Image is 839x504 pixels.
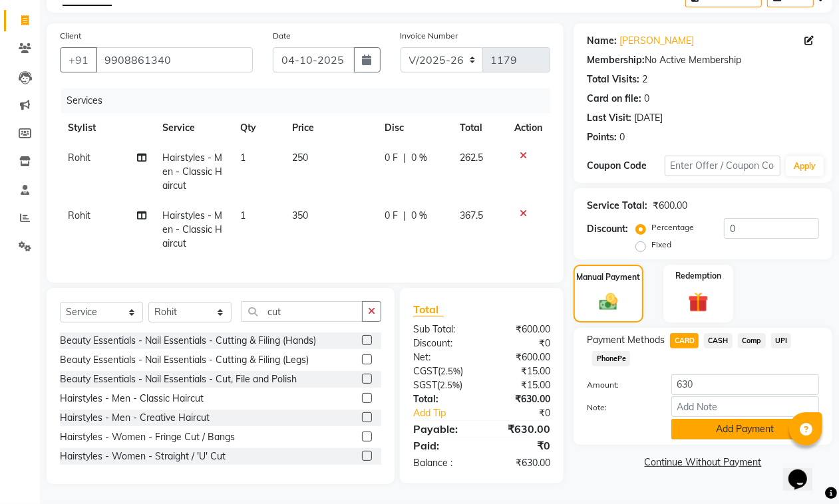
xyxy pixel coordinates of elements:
[592,351,630,366] span: PhonePe
[587,53,645,67] div: Membership:
[163,209,223,249] span: Hairstyles - Men - Classic Haircut
[587,130,617,144] div: Points:
[783,451,826,491] iframe: chat widget
[644,92,649,106] div: 0
[403,378,482,392] div: ( )
[60,334,316,348] div: Beauty Essentials - Nail Essentials - Cutting & Filing (Hands)
[587,159,664,173] div: Coupon Code
[403,350,482,364] div: Net:
[642,72,647,86] div: 2
[377,113,452,143] th: Disc
[60,47,97,72] button: +91
[60,411,210,425] div: Hairstyles - Men - Creative Haircut
[482,336,560,350] div: ₹0
[671,374,819,395] input: Amount
[385,209,398,223] span: 0 F
[482,456,560,470] div: ₹630.00
[771,333,792,348] span: UPI
[292,152,308,164] span: 250
[440,380,460,390] span: 2.5%
[452,113,506,143] th: Total
[587,333,665,347] span: Payment Methods
[440,366,460,376] span: 2.5%
[403,151,406,165] span: |
[506,113,550,143] th: Action
[738,333,766,348] span: Comp
[60,353,309,367] div: Beauty Essentials - Nail Essentials - Cutting & Filing (Legs)
[593,291,623,313] img: _cash.svg
[587,92,641,106] div: Card on file:
[240,152,246,164] span: 1
[587,199,647,213] div: Service Total:
[587,53,819,67] div: No Active Membership
[495,406,560,420] div: ₹0
[651,221,694,233] label: Percentage
[482,438,560,453] div: ₹0
[232,113,284,143] th: Qty
[482,378,560,392] div: ₹15.00
[413,365,438,377] span: CGST
[403,438,482,453] div: Paid:
[482,350,560,364] div: ₹600.00
[284,113,377,143] th: Price
[60,430,235,444] div: Hairstyles - Women - Fringe Cut / Bangs
[292,209,308,221] span: 350
[619,34,694,48] a: [PERSON_NAME]
[413,379,437,391] span: SGST
[704,333,733,348] span: CASH
[240,209,246,221] span: 1
[634,111,663,125] div: [DATE]
[68,152,90,164] span: Rohit
[786,156,824,176] button: Apply
[460,152,483,164] span: 262.5
[411,209,427,223] span: 0 %
[403,364,482,378] div: ( )
[587,222,628,236] div: Discount:
[96,47,253,72] input: Search by Name/Mobile/Email/Code
[653,199,687,213] div: ₹600.00
[403,406,495,420] a: Add Tip
[671,396,819,417] input: Add Note
[670,333,699,348] span: CARD
[577,379,661,391] label: Amount:
[675,270,721,282] label: Redemption
[403,322,482,336] div: Sub Total:
[577,271,641,283] label: Manual Payment
[401,30,458,42] label: Invoice Number
[60,392,204,406] div: Hairstyles - Men - Classic Haircut
[60,30,81,42] label: Client
[460,209,483,221] span: 367.5
[682,290,714,315] img: _gift.svg
[411,151,427,165] span: 0 %
[163,152,223,191] span: Hairstyles - Men - Classic Haircut
[273,30,291,42] label: Date
[403,421,482,437] div: Payable:
[587,72,639,86] div: Total Visits:
[671,419,819,440] button: Add Payment
[385,151,398,165] span: 0 F
[482,322,560,336] div: ₹600.00
[403,209,406,223] span: |
[577,402,661,414] label: Note:
[651,239,671,251] label: Fixed
[68,209,90,221] span: Rohit
[155,113,233,143] th: Service
[482,421,560,437] div: ₹630.00
[403,392,482,406] div: Total:
[403,336,482,350] div: Discount:
[576,455,830,469] a: Continue Without Payment
[665,156,780,176] input: Enter Offer / Coupon Code
[619,130,625,144] div: 0
[403,456,482,470] div: Balance :
[482,364,560,378] div: ₹15.00
[413,303,444,316] span: Total
[60,113,155,143] th: Stylist
[587,34,617,48] div: Name:
[242,301,363,322] input: Search or Scan
[60,449,226,463] div: Hairstyles - Women - Straight / 'U' Cut
[482,392,560,406] div: ₹630.00
[61,88,560,113] div: Services
[60,372,297,386] div: Beauty Essentials - Nail Essentials - Cut, File and Polish
[587,111,631,125] div: Last Visit:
